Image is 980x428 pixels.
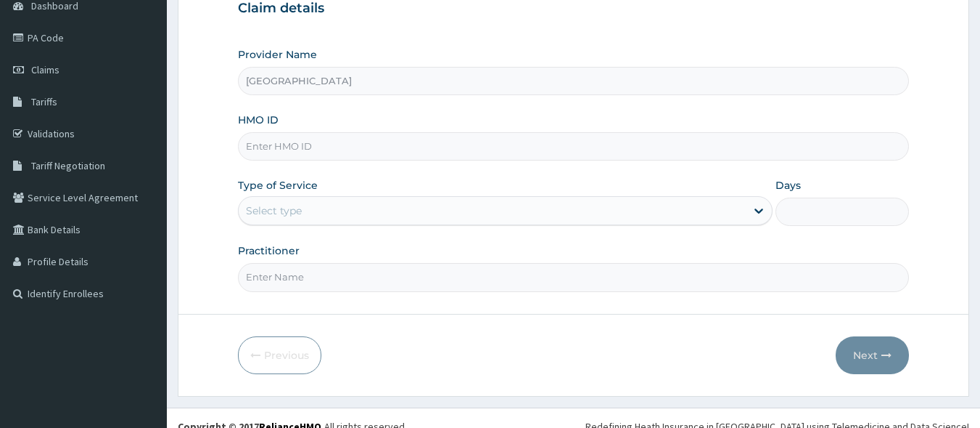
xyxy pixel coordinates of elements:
[238,113,279,127] label: HMO ID
[31,95,57,108] span: Tariffs
[775,178,801,193] label: Days
[836,336,909,374] button: Next
[246,203,302,218] div: Select type
[31,159,105,172] span: Tariff Negotiation
[238,132,910,161] input: Enter HMO ID
[238,178,318,193] label: Type of Service
[238,336,321,374] button: Previous
[31,63,59,76] span: Claims
[238,243,300,258] label: Practitioner
[238,47,317,62] label: Provider Name
[238,263,910,291] input: Enter Name
[238,1,910,17] h3: Claim details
